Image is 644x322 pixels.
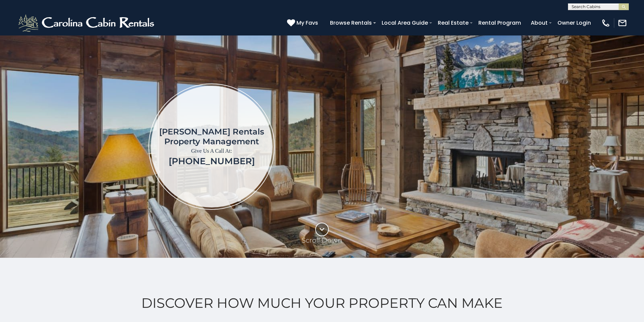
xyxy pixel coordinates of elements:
img: mail-regular-white.png [618,18,627,28]
a: My Favs [287,19,320,27]
img: White-1-2.png [17,13,157,33]
p: Give Us A Call At: [159,146,264,156]
a: Rental Program [475,17,524,29]
iframe: New Contact Form [384,55,604,238]
a: [PHONE_NUMBER] [169,156,255,167]
a: About [527,17,551,29]
p: Scroll Down [302,236,342,244]
a: Local Area Guide [378,17,431,29]
a: Browse Rentals [327,17,375,29]
span: My Favs [296,19,318,27]
a: Real Estate [434,17,472,29]
h2: Discover How Much Your Property Can Make [17,295,627,311]
a: Owner Login [554,17,594,29]
img: phone-regular-white.png [601,18,611,28]
h1: [PERSON_NAME] Rentals Property Management [159,127,264,146]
